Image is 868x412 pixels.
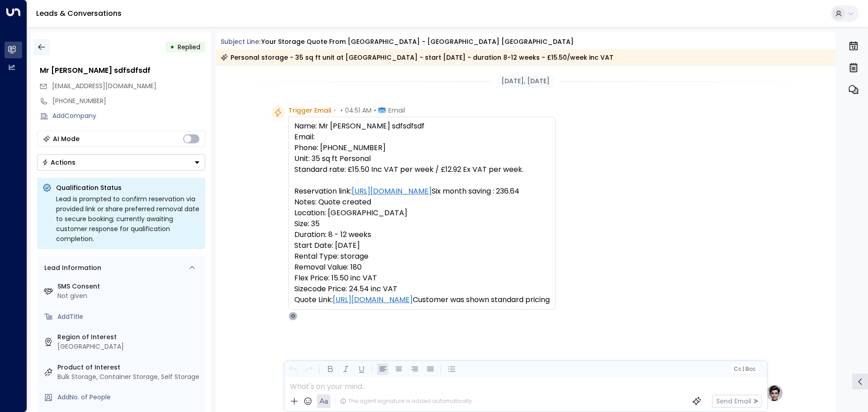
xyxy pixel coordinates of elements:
a: [URL][DOMAIN_NAME] [333,294,413,305]
div: Not given [57,291,202,301]
span: | [742,366,744,372]
div: AddCompany [52,111,205,121]
button: Undo [287,364,298,375]
span: • [334,106,336,115]
pre: Name: Mr [PERSON_NAME] sdfsdfsdf Email: Phone: [PHONE_NUMBER] Unit: 35 sq ft Personal Standard ra... [294,121,550,305]
div: AddTitle [57,312,202,322]
div: Bulk Storage, Container Storage, Self Storage [57,372,202,382]
div: O [288,312,297,321]
div: [PHONE_NUMBER] [52,96,205,106]
label: Region of Interest [57,332,202,342]
span: Subject Line: [221,37,260,46]
span: • [374,106,376,115]
div: Lead is prompted to confirm reservation via provided link or share preferred removal date to secu... [56,194,200,244]
button: Redo [303,364,314,375]
div: Mr [PERSON_NAME] sdfsdfsdf [40,65,205,76]
div: Personal storage - 35 sq ft unit at [GEOGRAPHIC_DATA] - start [DATE] - duration 8-12 weeks - £15.... [221,53,613,62]
div: AI Mode [53,134,80,143]
div: Button group with a nested menu [37,154,205,170]
a: [URL][DOMAIN_NAME] [352,186,432,197]
div: AddNo. of People [57,393,202,402]
span: Trigger Email [288,106,331,115]
label: SMS Consent [57,282,202,291]
div: • [170,39,175,55]
button: Cc|Bcc [730,365,759,374]
div: The agent signature is added automatically [340,397,472,405]
span: Replied [178,43,200,52]
span: • [340,106,343,115]
span: Email [388,106,405,115]
div: [DATE], [DATE] [498,75,553,88]
label: Product of Interest [57,363,202,372]
a: Leads & Conversations [36,8,122,19]
div: Lead Information [41,263,101,273]
div: Actions [42,158,75,166]
p: Qualification Status [56,183,200,192]
span: Cc Bcc [733,366,755,372]
div: [GEOGRAPHIC_DATA] [57,342,202,351]
span: [EMAIL_ADDRESS][DOMAIN_NAME] [52,81,156,90]
button: Actions [37,154,205,170]
span: sdfsd@live.co.uk [52,81,156,91]
div: Your storage quote from [GEOGRAPHIC_DATA] - [GEOGRAPHIC_DATA] [GEOGRAPHIC_DATA] [261,37,574,47]
span: 04:51 AM [345,106,372,115]
img: profile-logo.png [765,384,783,402]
